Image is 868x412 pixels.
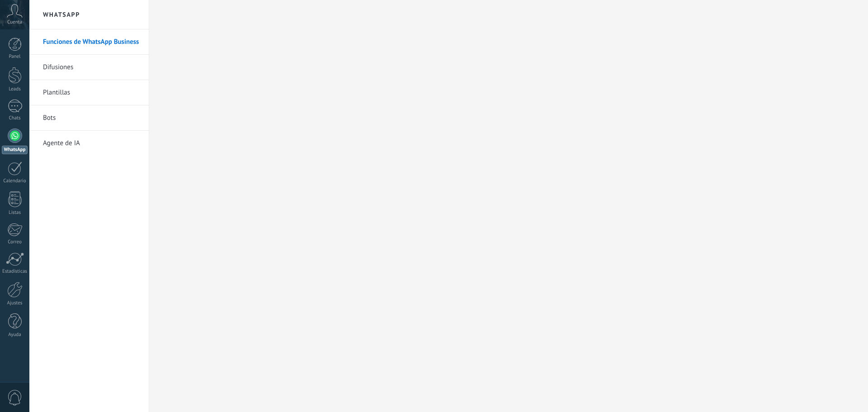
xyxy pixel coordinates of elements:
[43,80,140,105] a: Plantillas
[2,239,28,245] div: Correo
[43,105,140,131] a: Bots
[43,55,140,80] a: Difusiones
[29,29,149,55] li: Funciones de WhatsApp Business
[2,54,28,60] div: Panel
[43,131,140,156] a: Agente de IA
[29,105,149,131] li: Bots
[2,332,28,338] div: Ayuda
[2,86,28,92] div: Leads
[2,269,28,275] div: Estadísticas
[2,300,28,306] div: Ajustes
[2,115,28,121] div: Chats
[2,210,28,216] div: Listas
[29,131,149,156] li: Agente de IA
[7,19,22,25] span: Cuenta
[29,55,149,80] li: Difusiones
[2,146,28,154] div: WhatsApp
[29,80,149,105] li: Plantillas
[43,29,140,55] a: Funciones de WhatsApp Business
[2,178,28,184] div: Calendario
